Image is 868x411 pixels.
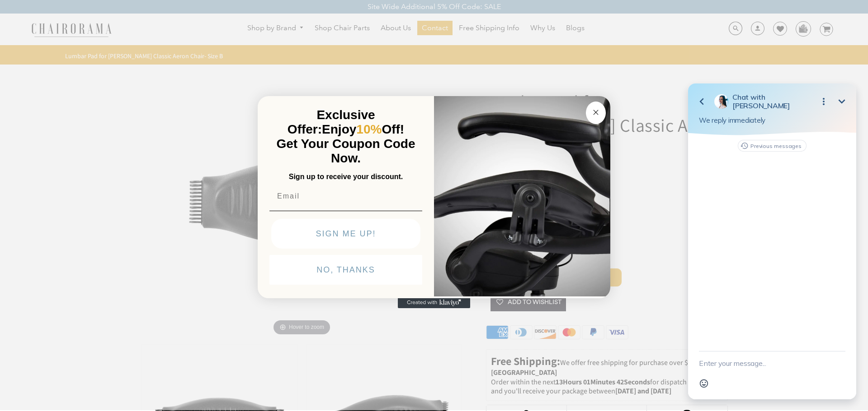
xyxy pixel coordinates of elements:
button: NO, THANKS [269,255,422,285]
span: Exclusive Offer: [288,108,375,136]
a: Created with Klaviyo - opens in a new tab [398,297,470,308]
span: Sign up to receive your discount. [289,173,403,180]
iframe: Tidio Chat [676,74,868,411]
span: Get Your Coupon Code Now. [277,137,415,165]
span: 10% [356,122,382,136]
span: Enjoy Off! [322,122,404,136]
img: 92d77583-a095-41f6-84e7-858462e0427a.jpeg [434,94,610,296]
button: SIGN ME UP! [271,219,420,249]
input: Email [269,187,422,205]
button: Close dialog [586,102,606,124]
